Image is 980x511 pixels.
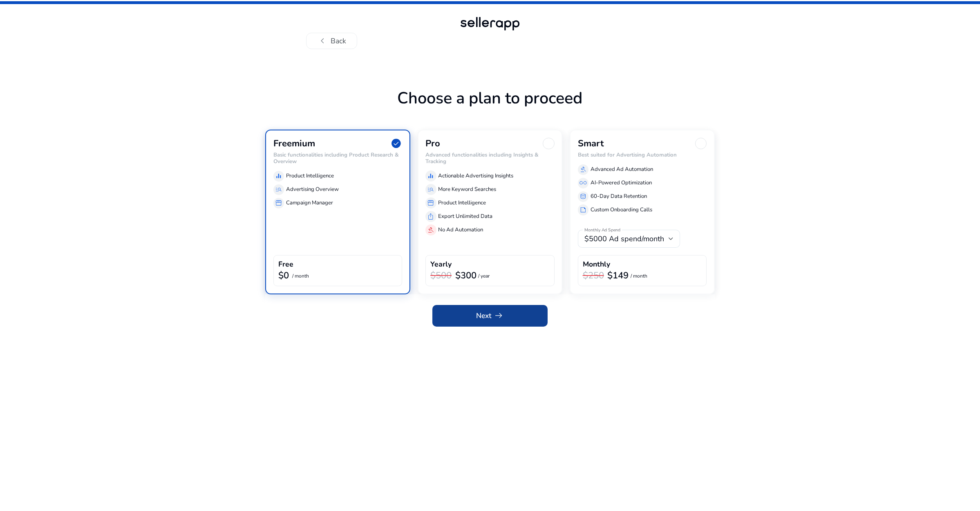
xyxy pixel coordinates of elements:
[607,269,629,282] b: $149
[579,193,587,200] span: database
[583,260,610,269] h4: Monthly
[425,138,440,149] h3: Pro
[273,138,315,149] h3: Freemium
[427,213,435,220] span: ios_share
[583,270,604,281] h3: $250
[427,186,435,193] span: manage_search
[292,273,309,279] p: / month
[584,227,621,233] mat-label: Monthly Ad Spend
[578,138,604,149] h3: Smart
[430,270,452,281] h3: $500
[438,213,492,221] p: Export Unlimited Data
[275,173,282,180] span: equalizer
[578,152,707,159] h6: Best suited for Advertising Automation
[591,193,647,201] p: 60-Day Data Retention
[278,260,293,269] h4: Free
[427,173,435,180] span: equalizer
[286,186,339,194] p: Advertising Overview
[631,273,647,279] p: / month
[579,166,587,173] span: gavel
[438,199,486,207] p: Product Intelligence
[265,89,715,130] h1: Choose a plan to proceed
[438,172,513,180] p: Actionable Advertising Insights
[286,172,334,180] p: Product Intelligence
[273,152,403,165] h6: Basic functionalities including Product Research & Overview
[476,310,503,321] span: Next
[591,166,653,174] p: Advanced Ad Automation
[430,260,452,269] h4: Yearly
[493,310,504,321] span: arrow_right_alt
[425,152,555,165] h6: Advanced functionalities including Insights & Tracking
[278,269,289,282] b: $0
[591,179,652,187] p: AI-Powered Optimization
[317,36,328,46] span: chevron_left
[579,206,587,214] span: summarize
[432,305,548,327] button: Nextarrow_right_alt
[286,199,333,207] p: Campaign Manager
[390,138,402,150] span: check_circle
[306,33,357,49] button: chevron_leftBack
[438,226,483,234] p: No Ad Automation
[579,179,587,187] span: all_inclusive
[478,273,490,279] p: / year
[427,199,435,207] span: storefront
[438,186,496,194] p: More Keyword Searches
[455,269,477,282] b: $300
[584,234,664,244] span: $5000 Ad spend/month
[591,206,652,214] p: Custom Onboarding Calls
[275,186,282,193] span: manage_search
[275,199,282,207] span: storefront
[427,226,435,234] span: gavel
